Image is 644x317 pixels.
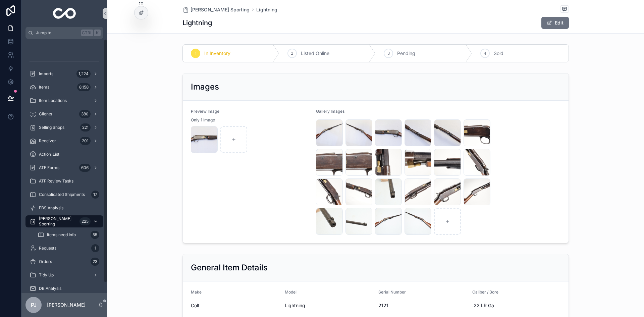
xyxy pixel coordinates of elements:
[25,175,103,187] a: ATF Review Tasks
[25,202,103,214] a: FBS Analysis
[39,98,67,103] span: Item Locations
[25,189,103,201] a: Consolidated Shipments17
[25,269,103,281] a: Tidy Up
[541,17,569,29] button: Edit
[25,215,103,227] a: [PERSON_NAME] Sporting225
[39,246,56,251] span: Requests
[25,148,103,160] a: Action_List
[47,302,86,308] p: [PERSON_NAME]
[25,256,103,268] a: Orders23
[494,50,503,57] span: Sold
[387,51,390,56] span: 3
[81,30,93,36] span: Ctrl
[204,50,230,57] span: In Inventory
[182,6,250,13] a: [PERSON_NAME] Sporting
[39,138,56,144] span: Receiver
[25,108,103,120] a: Clients380
[182,18,212,28] h1: Lightning
[21,39,107,293] div: scrollable content
[39,192,85,197] span: Consolidated Shipments
[316,109,344,114] span: Gallery Images
[76,70,91,78] div: 1,224
[39,272,54,278] span: Tidy Up
[80,137,91,145] div: 201
[91,258,99,266] div: 23
[378,302,467,309] span: 2121
[47,232,76,237] span: Items need Info
[291,51,293,56] span: 2
[39,71,53,76] span: Imports
[39,216,77,227] span: [PERSON_NAME] Sporting
[472,302,561,309] span: .22 LR Ga
[95,30,100,36] span: K
[34,229,103,241] a: Items need Info55
[25,121,103,134] a: Selling Shops221
[80,123,91,131] div: 221
[191,117,215,123] span: Only 1 Image
[91,244,99,252] div: 1
[39,178,73,184] span: ATF Review Tasks
[79,164,91,172] div: 606
[77,83,91,91] div: 8,158
[256,6,277,13] a: Lightning
[378,289,406,295] span: Serial Number
[25,242,103,254] a: Requests1
[25,27,103,39] button: Jump to...CtrlK
[191,302,279,309] span: Colt
[191,289,202,295] span: Make
[39,165,59,170] span: ATF Forms
[191,109,219,114] span: Preview Image
[25,95,103,107] a: Item Locations
[285,302,373,309] span: Lightning
[25,81,103,93] a: Items8,158
[191,82,219,92] h2: Images
[191,262,268,273] h2: General Item Details
[39,85,49,90] span: Items
[53,8,76,19] img: App logo
[285,289,297,295] span: Model
[484,51,486,56] span: 4
[91,231,99,239] div: 55
[25,162,103,174] a: ATF Forms606
[79,217,91,225] div: 225
[91,191,99,199] div: 17
[195,51,197,56] span: 1
[39,152,59,157] span: Action_List
[191,6,250,13] span: [PERSON_NAME] Sporting
[472,289,498,295] span: Caliber / Bore
[36,30,78,36] span: Jump to...
[31,301,37,309] span: PJ
[25,282,103,295] a: DB Analysis
[39,286,61,291] span: DB Analysis
[39,259,52,264] span: Orders
[397,50,415,57] span: Pending
[25,68,103,80] a: Imports1,224
[39,111,52,117] span: Clients
[39,205,63,211] span: FBS Analysis
[25,135,103,147] a: Receiver201
[39,125,64,130] span: Selling Shops
[79,110,91,118] div: 380
[301,50,329,57] span: Listed Online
